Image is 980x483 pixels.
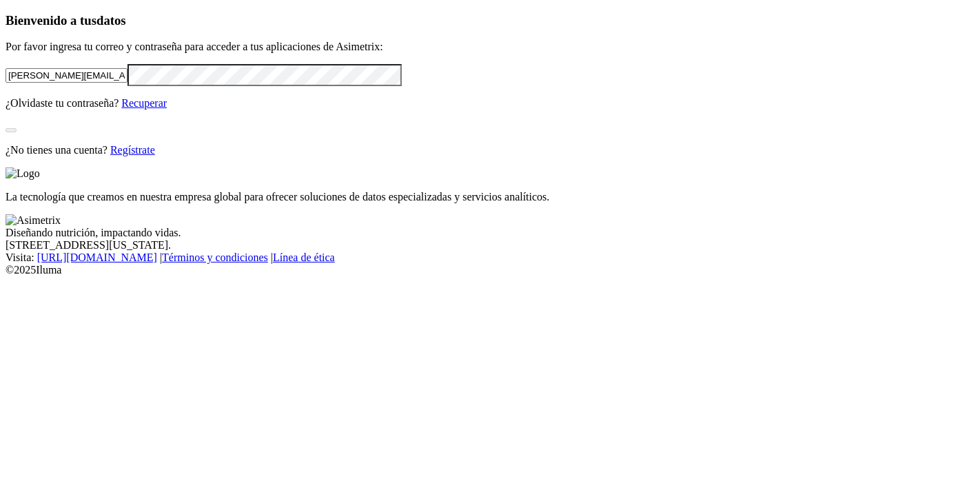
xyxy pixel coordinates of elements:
p: ¿Olvidaste tu contraseña? [6,97,974,110]
div: Visita : | | [6,251,974,264]
img: Asimetrix [6,214,61,227]
a: Línea de ética [273,251,335,263]
img: Logo [6,167,40,180]
p: Por favor ingresa tu correo y contraseña para acceder a tus aplicaciones de Asimetrix: [6,41,974,53]
div: © 2025 Iluma [6,264,974,276]
a: Recuperar [121,97,167,109]
h3: Bienvenido a tus [6,13,974,28]
a: Términos y condiciones [162,251,268,263]
p: La tecnología que creamos en nuestra empresa global para ofrecer soluciones de datos especializad... [6,191,974,203]
a: [URL][DOMAIN_NAME] [37,251,157,263]
a: Regístrate [110,144,155,156]
div: Diseñando nutrición, impactando vidas. [6,227,974,239]
input: Tu correo [6,68,127,83]
p: ¿No tienes una cuenta? [6,144,974,156]
div: [STREET_ADDRESS][US_STATE]. [6,239,974,251]
span: datos [96,13,126,28]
